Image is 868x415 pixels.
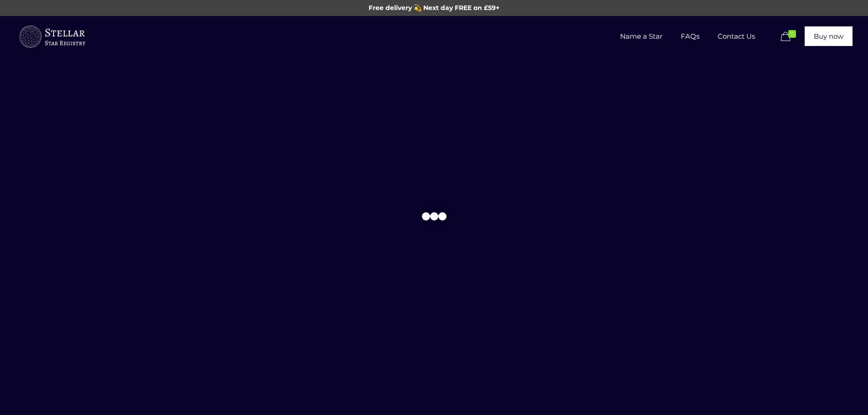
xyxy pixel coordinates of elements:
[672,23,709,50] span: FAQs
[672,16,709,57] a: FAQs
[18,23,86,51] img: buyastar-logo-transparent
[805,26,853,46] a: Buy now
[369,4,499,12] span: Free delivery 💫 Next day FREE on £59+
[709,16,764,57] a: Contact Us
[611,16,672,57] a: Name a Star
[18,16,86,57] a: Buy a Star
[709,23,764,50] span: Contact Us
[611,23,672,50] span: Name a Star
[778,31,800,42] a: 0
[788,30,796,38] span: 0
